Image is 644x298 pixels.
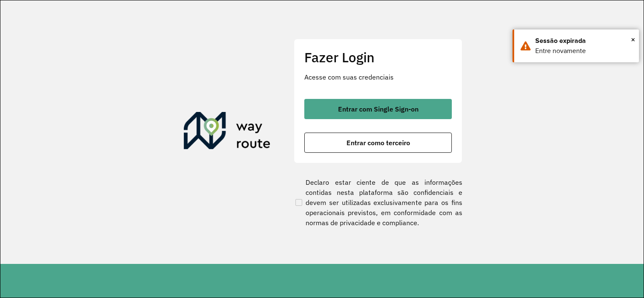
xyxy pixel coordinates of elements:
img: Roteirizador AmbevTech [184,112,271,152]
div: Entre novamente [535,46,633,56]
span: Entrar com Single Sign-on [338,106,419,112]
label: Declaro estar ciente de que as informações contidas nesta plataforma são confidenciais e devem se... [294,177,462,228]
div: Sessão expirada [535,36,633,46]
h2: Fazer Login [304,49,452,65]
p: Acesse com suas credenciais [304,72,452,82]
span: Entrar como terceiro [346,139,410,146]
button: button [304,133,452,153]
button: button [304,99,452,119]
button: Close [631,33,635,46]
span: × [631,33,635,46]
